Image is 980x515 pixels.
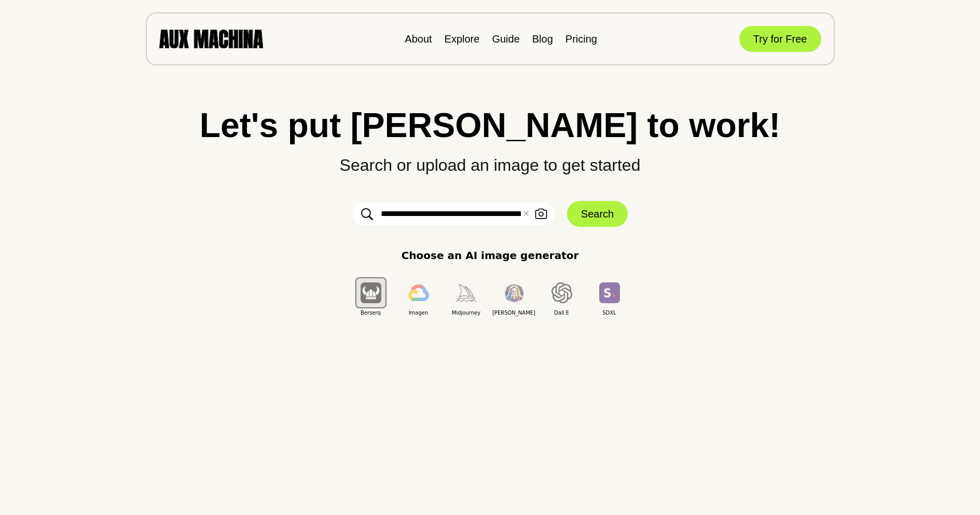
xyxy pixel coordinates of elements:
span: Dall E [538,309,586,317]
button: Try for Free [739,26,821,52]
img: Dall E [551,282,572,303]
a: Guide [492,33,519,45]
a: About [405,33,432,45]
img: Midjourney [456,284,477,301]
span: SDXL [586,309,633,317]
button: Search [567,201,628,227]
span: Berserq [347,309,395,317]
p: Search or upload an image to get started [21,142,959,178]
img: Leonardo [504,283,524,303]
a: Explore [445,33,480,45]
span: Midjourney [443,309,490,317]
p: Choose an AI image generator [402,248,579,263]
img: Imagen [408,284,429,301]
a: Blog [532,33,553,45]
img: AUX MACHINA [159,30,263,48]
h1: Let's put [PERSON_NAME] to work! [21,108,959,142]
button: ✕ [522,208,529,220]
span: [PERSON_NAME] [490,309,538,317]
a: Pricing [565,33,597,45]
img: Berserq [361,282,381,303]
span: Imagen [395,309,443,317]
img: SDXL [599,282,620,303]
